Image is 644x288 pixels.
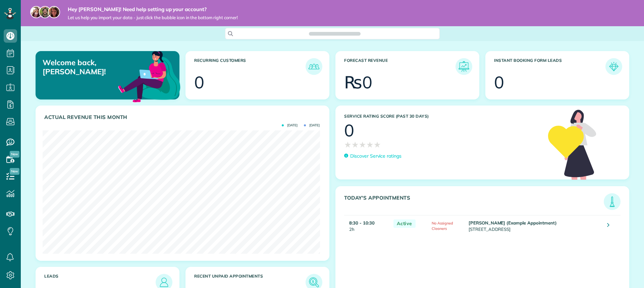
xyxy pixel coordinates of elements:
[352,139,359,151] span: ★
[68,6,238,13] strong: Hey [PERSON_NAME]! Need help setting up your account?
[117,43,182,109] img: dashboard_welcome-42a62b7d889689a78055ac9021e634bf52bae3f8056760290aed330b23ab8690.png
[282,124,298,127] span: [DATE]
[359,139,366,151] span: ★
[194,58,306,75] h3: Recurring Customers
[30,6,42,18] img: maria-72a9807cf96188c08ef61303f053569d2e2a8a1cde33d635c8a3ac13582a053d.jpg
[344,114,541,119] h3: Service Rating score (past 30 days)
[344,139,352,151] span: ★
[366,139,374,151] span: ★
[316,30,354,37] span: Search ZenMaid…
[467,215,602,236] td: [STREET_ADDRESS]
[43,58,133,76] p: Welcome back, [PERSON_NAME]!
[39,6,51,18] img: jorge-587dff0eeaa6aab1f244e6dc62b8924c3b6ad411094392a53c71c6c4a576187d.jpg
[393,219,416,228] span: Active
[194,74,204,91] div: 0
[469,220,557,225] strong: [PERSON_NAME] (Example Appointment)
[374,139,381,151] span: ★
[344,153,401,160] a: Discover Service ratings
[10,151,19,158] span: New
[457,60,471,73] img: icon_forecast_revenue-8c13a41c7ed35a8dcfafea3cbb826a0462acb37728057bba2d056411b612bbbe.png
[494,74,504,91] div: 0
[344,195,604,210] h3: Today's Appointments
[307,60,321,73] img: icon_recurring_customers-cf858462ba22bcd05b5a5880d41d6543d210077de5bb9ebc9590e49fd87d84ed.png
[304,124,320,127] span: [DATE]
[350,153,401,160] p: Discover Service ratings
[344,74,372,91] div: ₨0
[494,58,605,75] h3: Instant Booking Form Leads
[605,195,619,208] img: icon_todays_appointments-901f7ab196bb0bea1936b74009e4eb5ffbc2d2711fa7634e0d609ed5ef32b18b.png
[68,15,238,20] span: Let us help you import your data - just click the bubble icon in the bottom right corner!
[344,58,455,75] h3: Forecast Revenue
[432,221,453,231] span: No Assigned Cleaners
[10,168,19,175] span: New
[48,6,60,18] img: michelle-19f622bdf1676172e81f8f8fba1fb50e276960ebfe0243fe18214015130c80e4.jpg
[349,220,375,225] strong: 8:30 - 10:30
[44,114,322,120] h3: Actual Revenue this month
[344,122,354,139] div: 0
[607,60,621,73] img: icon_form_leads-04211a6a04a5b2264e4ee56bc0799ec3eb69b7e499cbb523a139df1d13a81ae0.png
[344,215,390,236] td: 2h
